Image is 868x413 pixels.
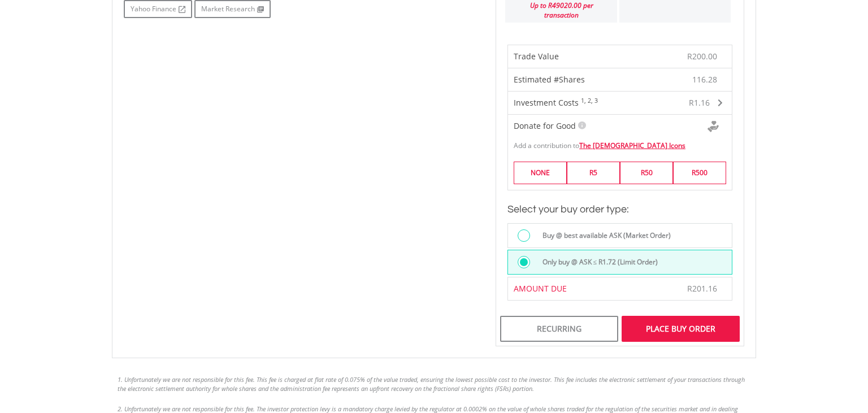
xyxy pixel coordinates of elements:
[567,162,620,184] label: R5
[118,375,750,393] li: 1. Unfortunately we are not responsible for this fee. This fee is charged at flat rate of 0.075% ...
[507,202,732,218] h3: Select your buy order type:
[536,256,658,268] label: Only buy @ ASK ≤ R1.72 (Limit Order)
[514,97,579,108] span: Investment Costs
[692,74,717,85] span: 116.28
[687,51,717,62] span: R200.00
[708,121,719,132] img: Donte For Good
[500,316,618,342] div: Recurring
[622,316,740,342] div: Place Buy Order
[620,162,673,184] label: R50
[514,51,559,62] span: Trade Value
[579,141,685,150] a: The [DEMOGRAPHIC_DATA] Icons
[514,120,576,131] span: Donate for Good
[514,283,567,294] span: AMOUNT DUE
[689,97,710,108] span: R1.16
[536,229,671,242] label: Buy @ best available ASK (Market Order)
[514,162,567,184] label: NONE
[514,74,585,85] span: Estimated #Shares
[581,97,598,105] sup: 1, 2, 3
[508,135,732,150] div: Add a contribution to
[673,162,726,184] label: R500
[687,283,717,294] span: R201.16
